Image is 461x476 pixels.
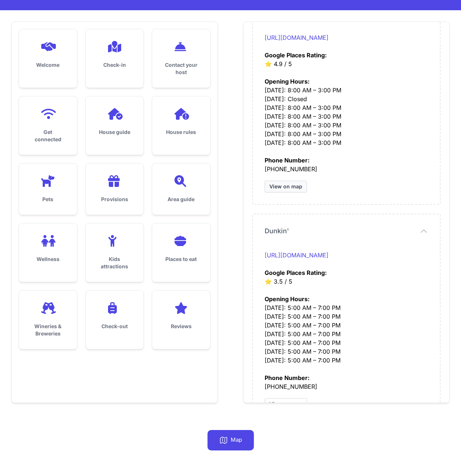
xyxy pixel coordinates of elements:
strong: Opening Hours: [265,295,310,303]
h3: Places to eat [164,256,199,263]
h3: Get connected [31,128,65,143]
a: Check-out [86,291,144,342]
button: Dunkin' [265,226,428,236]
strong: Google Places Rating: [265,51,327,59]
h3: Wellness [31,256,65,263]
div: [DATE]: 8:00 AM – 3:00 PM [DATE]: Closed [DATE]: 8:00 AM – 3:00 PM [DATE]: 8:00 AM – 3:00 PM [DAT... [265,68,428,147]
strong: Google Places Rating: [265,269,327,276]
div: [PHONE_NUMBER] [265,147,428,173]
h3: House guide [97,128,132,136]
a: [URL][DOMAIN_NAME] [265,252,329,259]
a: Area guide [152,164,210,215]
h3: Contact your host [164,61,199,76]
a: Reviews [152,291,210,342]
h3: Reviews [164,323,199,330]
h3: Pets [31,196,65,203]
a: Places to eat [152,223,210,275]
a: View on map [265,398,307,410]
a: Pets [19,164,77,215]
a: View on map [265,181,307,192]
h3: Check-out [97,323,132,330]
a: Kids attractions [86,223,144,282]
h3: Provisions [97,196,132,203]
a: Get connected [19,96,77,155]
p: Map [231,436,242,445]
span: Dunkin' [265,226,289,236]
a: House rules [152,96,210,147]
a: Wineries & Breweries [19,291,77,349]
strong: Phone Number: [265,157,310,164]
div: [PHONE_NUMBER] [265,365,428,391]
strong: Opening Hours: [265,78,310,85]
strong: Phone Number: [265,374,310,381]
h3: Wineries & Breweries [31,323,65,337]
h3: Check-in [97,61,132,69]
h3: Kids attractions [97,256,132,270]
h3: Welcome [31,61,65,69]
a: [URL][DOMAIN_NAME] [265,34,329,41]
a: Check-in [86,29,144,80]
a: Provisions [86,164,144,215]
div: ⭐️ 4.9 / 5 [265,33,428,68]
div: ⭐️ 3.5 / 5 [265,251,428,286]
a: House guide [86,96,144,147]
a: Welcome [19,29,77,80]
a: Wellness [19,223,77,275]
div: [DATE]: 5:00 AM – 7:00 PM [DATE]: 5:00 AM – 7:00 PM [DATE]: 5:00 AM – 7:00 PM [DATE]: 5:00 AM – 7... [265,286,428,365]
h3: Area guide [164,196,199,203]
a: Contact your host [152,29,210,88]
h3: House rules [164,128,199,136]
